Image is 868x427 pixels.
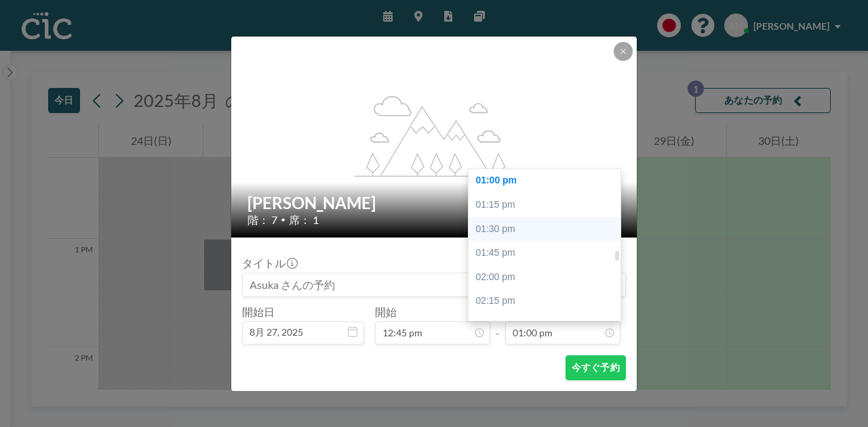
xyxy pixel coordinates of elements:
[242,305,275,319] label: 開始日
[248,193,622,213] h2: [PERSON_NAME]
[496,310,500,340] span: -
[248,213,277,227] span: 階： 7
[469,193,627,217] div: 01:15 pm
[469,241,627,265] div: 01:45 pm
[469,168,627,193] div: 01:00 pm
[566,355,626,380] button: 今すぐ予約
[355,95,515,176] g: flex-grow: 1.2;
[243,273,625,296] input: Asuka さんの予約
[281,215,285,225] span: •
[469,289,627,313] div: 02:15 pm
[469,217,627,242] div: 01:30 pm
[289,213,319,227] span: 席： 1
[375,305,397,319] label: 開始
[469,265,627,290] div: 02:00 pm
[469,313,627,338] div: 02:30 pm
[242,256,296,270] label: タイトル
